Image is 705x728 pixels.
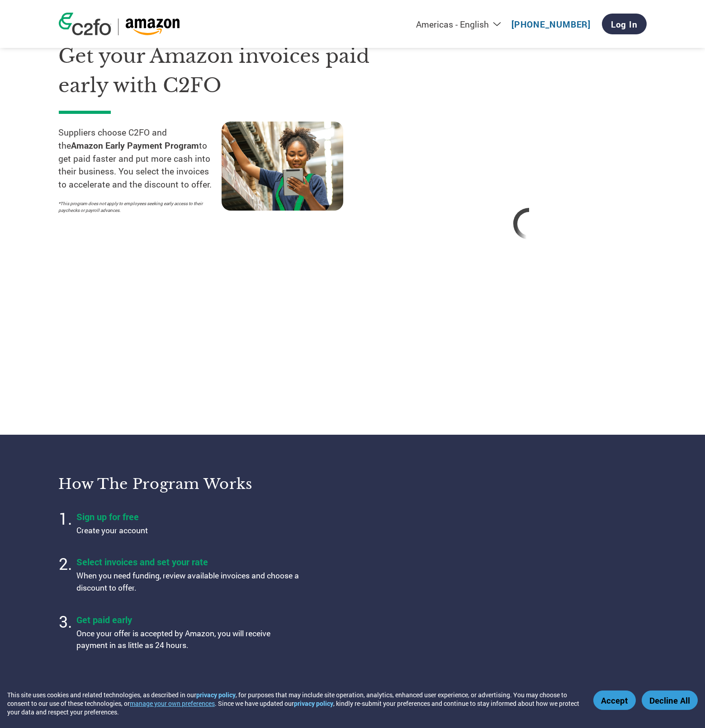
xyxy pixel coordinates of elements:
a: privacy policy [294,699,333,708]
p: Suppliers choose C2FO and the to get paid faster and put more cash into their business. You selec... [59,126,222,191]
p: When you need funding, review available invoices and choose a discount to offer. [77,570,303,594]
h1: Get your Amazon invoices paid early with C2FO [59,42,384,100]
a: privacy policy [196,690,236,699]
a: Log In [602,14,647,34]
p: *This program does not apply to employees seeking early access to their paychecks or payroll adva... [59,200,213,214]
p: Once your offer is accepted by Amazon, you will receive payment in as little as 24 hours. [77,628,303,652]
button: Decline All [642,690,698,710]
div: This site uses cookies and related technologies, as described in our , for purposes that may incl... [7,690,580,716]
button: manage your own preferences [130,699,215,708]
img: supply chain worker [222,122,343,211]
img: c2fo logo [59,13,111,35]
h4: Sign up for free [77,511,303,522]
h4: Select invoices and set your rate [77,556,303,568]
h4: Get paid early [77,614,303,625]
p: Create your account [77,525,303,536]
h3: How the program works [59,475,341,493]
img: Amazon [125,19,180,35]
button: Accept [593,690,636,710]
strong: Amazon Early Payment Program [71,140,199,151]
a: [PHONE_NUMBER] [511,19,591,30]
